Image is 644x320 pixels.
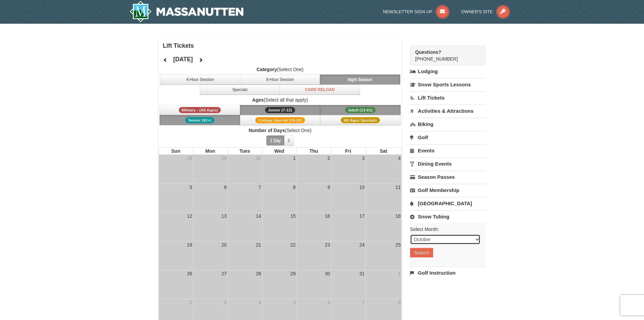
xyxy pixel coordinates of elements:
div: 17 [359,213,365,219]
a: Golf Membership [410,184,485,196]
div: 8 [292,184,296,191]
button: 1 Day [266,135,284,146]
div: 14 [255,213,262,219]
div: 26 [186,270,193,277]
div: 15 [290,213,296,219]
div: 11 [395,184,402,191]
div: 30 [324,270,331,277]
h4: Lift Tickets [163,42,402,49]
div: 28 [255,270,262,277]
th: Wed [262,147,296,155]
strong: Number of Days [248,128,285,133]
span: [PHONE_NUMBER] [415,49,473,62]
img: Massanutten Resort Logo [129,1,244,22]
div: 5 [189,184,193,191]
button: Specials [200,85,280,95]
span: Owner's Site [461,9,493,14]
div: 25 [395,241,402,248]
a: Lodging [410,65,485,78]
div: 19 [186,241,193,248]
span: Newsletter Sign Up [383,9,432,14]
div: 21 [255,241,262,248]
button: Junior (7-12) [240,105,320,115]
a: Events [410,144,485,157]
a: Newsletter Sign Up [383,9,449,14]
div: 4 [258,299,262,306]
div: 29 [221,155,228,162]
th: Sat [365,147,402,155]
span: Senior (62+) [185,117,214,123]
button: Military - (All Ages) [160,105,240,115]
div: 22 [290,241,296,248]
div: 2 [189,299,193,306]
div: 31 [359,270,365,277]
div: 24 [359,241,365,248]
div: 18 [395,213,402,219]
button: Search [410,248,433,257]
div: 27 [221,270,228,277]
div: 12 [186,213,193,219]
a: Activities & Attractions [410,105,485,117]
div: 30 [255,155,262,162]
th: Fri [331,147,365,155]
div: 16 [324,213,331,219]
div: 23 [324,241,331,248]
div: 7 [361,299,365,306]
div: 6 [223,184,228,191]
span: Adult (13-61) [345,107,376,113]
div: 9 [327,184,331,191]
a: Owner's Site [461,9,510,14]
div: 28 [186,155,193,162]
div: 1 [397,270,401,277]
label: (Select all that apply) [159,97,402,103]
label: Select Month: [410,226,480,233]
a: Golf [410,131,485,144]
a: Lift Tickets [410,91,485,104]
span: Military - (All Ages) [179,107,221,113]
span: College Special (18-22) [255,117,305,123]
div: 8 [397,299,401,306]
a: Season Passes [410,171,485,183]
a: Massanutten Resort [129,1,244,22]
a: [GEOGRAPHIC_DATA] [410,197,485,210]
span: Junior (7-12) [265,107,295,113]
div: 29 [290,270,296,277]
a: Golf Instruction [410,266,485,279]
button: 4-Hour Session [160,74,240,85]
h4: [DATE] [173,56,193,63]
a: Snow Tubing [410,210,485,223]
button: 8-Hour Session [240,74,320,85]
strong: Category [257,67,277,72]
button: Senior (62+) [160,115,240,125]
div: 5 [292,299,296,306]
div: 10 [359,184,365,191]
th: Sun [159,147,193,155]
a: Snow Sports Lessons [410,78,485,91]
strong: Ages [252,97,264,103]
button: All Ages Specials [320,115,401,125]
a: Dining Events [410,157,485,170]
button: 2 [284,135,294,146]
button: Card Reload [280,85,360,95]
th: Mon [193,147,228,155]
label: (Select One) [159,66,402,73]
a: Biking [410,118,485,130]
label: (Select One) [159,127,402,134]
div: 3 [361,155,365,162]
button: College Special (18-22) [240,115,320,125]
th: Thu [296,147,331,155]
div: 3 [223,299,228,306]
div: 20 [221,241,228,248]
div: 13 [221,213,228,219]
button: Adult (13-61) [320,105,401,115]
div: 2 [327,155,331,162]
div: 7 [258,184,262,191]
button: Night Session [320,74,400,85]
th: Tues [228,147,262,155]
div: 1 [292,155,296,162]
strong: Questions? [415,49,441,55]
div: 6 [327,299,331,306]
div: 4 [397,155,401,162]
span: All Ages Specials [341,117,380,123]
